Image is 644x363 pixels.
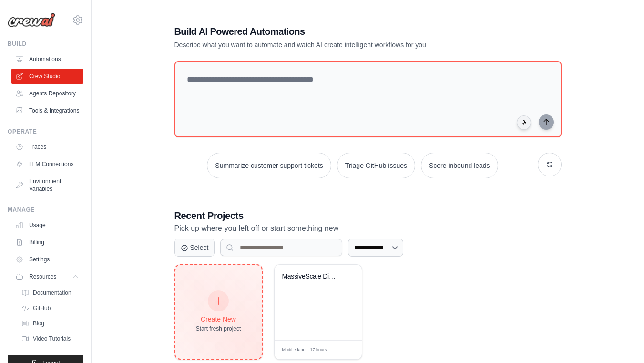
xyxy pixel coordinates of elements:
button: Score inbound leads [421,153,498,178]
a: Billing [11,235,83,250]
span: GitHub [33,304,51,312]
a: Crew Studio [11,69,83,84]
span: Blog [33,320,44,327]
a: Blog [17,317,83,330]
span: Modified about 17 hours [282,347,327,353]
a: Agents Repository [11,86,83,101]
div: Start fresh project [196,325,241,332]
p: Describe what you want to automate and watch AI create intelligent workflows for you [174,40,495,50]
div: Manage [8,206,83,214]
a: GitHub [17,301,83,315]
button: Click to speak your automation idea [517,115,531,130]
a: Documentation [17,286,83,300]
img: Logo [8,13,55,27]
button: Summarize customer support tickets [207,153,331,178]
span: Documentation [33,289,72,297]
div: Operate [8,128,83,135]
a: Usage [11,218,83,233]
a: Traces [11,139,83,155]
div: Create New [196,314,241,324]
a: Settings [11,252,83,267]
div: Build [8,40,83,48]
span: Video Tutorials [33,335,71,342]
a: LLM Connections [11,156,83,172]
h1: Build AI Powered Automations [174,25,495,38]
a: Tools & Integrations [11,103,83,118]
button: Select [174,239,215,257]
h3: Recent Projects [174,209,562,222]
button: Get new suggestions [538,153,562,176]
button: Triage GitHub issues [337,153,415,178]
button: Resources [11,269,83,284]
a: Environment Variables [11,174,83,197]
a: Automations [11,52,83,67]
p: Pick up where you left off or start something new [174,222,562,235]
span: Edit [339,346,347,353]
div: MassiveScale Digital Sales Team [282,272,340,281]
a: Video Tutorials [17,332,83,345]
span: Resources [29,273,56,280]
